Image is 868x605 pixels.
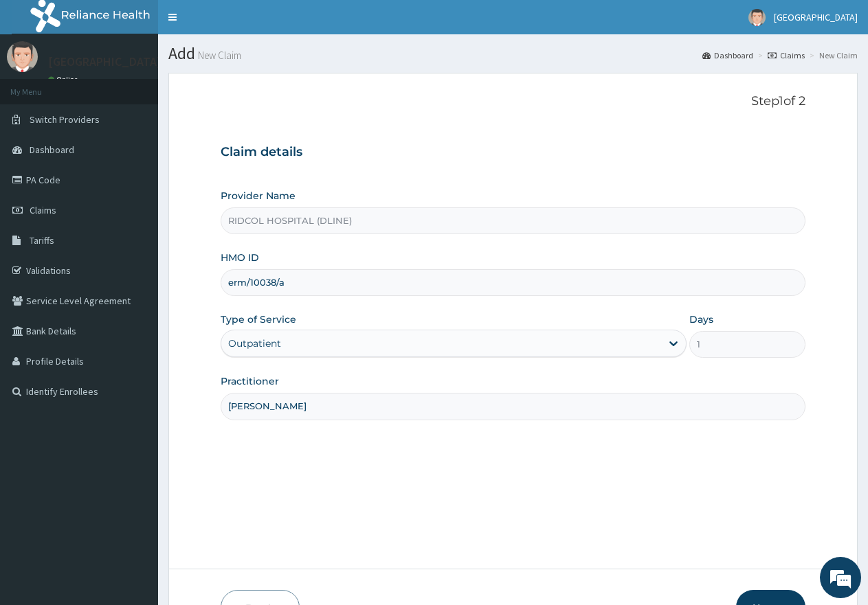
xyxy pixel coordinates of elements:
[221,374,279,388] label: Practitioner
[195,50,241,60] small: New Claim
[748,9,766,26] img: User Image
[221,393,805,420] input: Enter Name
[48,56,162,68] p: [GEOGRAPHIC_DATA]
[7,41,38,72] img: User Image
[702,49,753,61] a: Dashboard
[221,94,805,109] p: Step 1 of 2
[768,49,805,61] a: Claims
[221,145,805,160] h3: Claim details
[689,312,713,326] label: Days
[30,113,100,126] span: Switch Providers
[30,204,56,216] span: Claims
[221,269,805,296] input: Enter HMO ID
[221,189,296,203] label: Provider Name
[221,251,259,264] label: HMO ID
[48,75,81,84] a: Online
[228,336,281,350] div: Outpatient
[806,49,858,61] li: New Claim
[30,144,74,156] span: Dashboard
[221,312,296,326] label: Type of Service
[30,234,54,247] span: Tariffs
[774,11,858,23] span: [GEOGRAPHIC_DATA]
[168,45,858,62] h1: Add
